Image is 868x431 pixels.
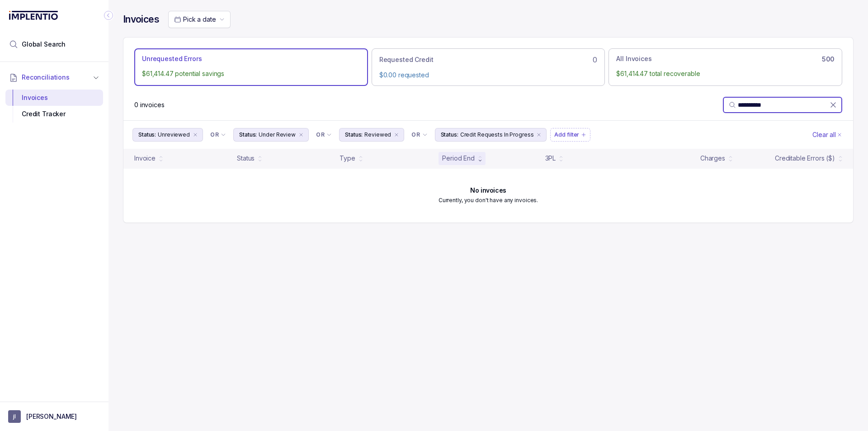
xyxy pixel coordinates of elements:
[22,40,66,49] span: Global Search
[13,106,96,122] div: Credit Tracker
[192,131,199,138] div: remove content
[700,154,725,163] div: Charges
[316,131,325,138] p: OR
[174,15,216,24] search: Date Range Picker
[364,130,391,139] p: Reviewed
[345,130,363,139] p: Status:
[142,54,202,63] p: Unrequested Errors
[132,128,811,142] ul: Filter Group
[237,154,255,163] div: Status
[316,131,332,138] li: Filter Chip Connector undefined
[312,128,335,141] button: Filter Chip Connector undefined
[812,130,836,139] p: Clear all
[132,128,203,142] button: Filter Chip Unreviewed
[535,131,542,138] div: remove content
[297,131,305,138] div: remove content
[616,69,835,78] p: $61,414.47 total recoverable
[13,90,96,106] div: Invoices
[5,88,103,124] div: Reconciliations
[233,128,309,142] button: Filter Chip Under Review
[158,130,190,139] p: Unreviewed
[811,128,844,142] button: Clear Filters
[210,131,219,138] p: OR
[8,410,21,423] span: User initials
[379,55,434,64] p: Requested Credit
[207,128,230,141] button: Filter Chip Connector undefined
[339,128,404,142] button: Filter Chip Reviewed
[616,54,651,63] p: All Invoices
[259,130,296,139] p: Under Review
[134,154,156,163] div: Invoice
[183,15,216,23] span: Pick a date
[103,10,114,21] div: Collapse Icon
[411,131,427,138] li: Filter Chip Connector undefined
[123,13,159,26] h4: Invoices
[550,128,590,142] button: Filter Chip Add filter
[8,410,100,423] button: User initials[PERSON_NAME]
[134,100,165,109] p: 0 invoices
[239,130,257,139] p: Status:
[168,11,231,28] button: Date Range Picker
[379,71,598,80] p: $0.00 requested
[408,128,431,141] button: Filter Chip Connector undefined
[26,412,77,421] p: [PERSON_NAME]
[545,154,556,163] div: 3PL
[22,73,70,82] span: Reconciliations
[775,154,835,163] div: Creditable Errors ($)
[554,130,579,139] p: Add filter
[411,131,420,138] p: OR
[5,67,103,87] button: Reconciliations
[441,130,458,139] p: Status:
[379,54,598,65] div: 0
[470,187,506,194] h6: No invoices
[442,154,475,163] div: Period End
[822,56,835,63] h6: 500
[439,196,538,205] p: Currently, you don't have any invoices.
[340,154,355,163] div: Type
[460,130,534,139] p: Credit Requests In Progress
[138,130,156,139] p: Status:
[210,131,226,138] li: Filter Chip Connector undefined
[393,131,400,138] div: remove content
[435,128,547,142] button: Filter Chip Credit Requests In Progress
[134,100,165,109] div: Remaining page entries
[134,48,842,85] ul: Action Tab Group
[142,69,360,78] p: $61,414.47 potential savings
